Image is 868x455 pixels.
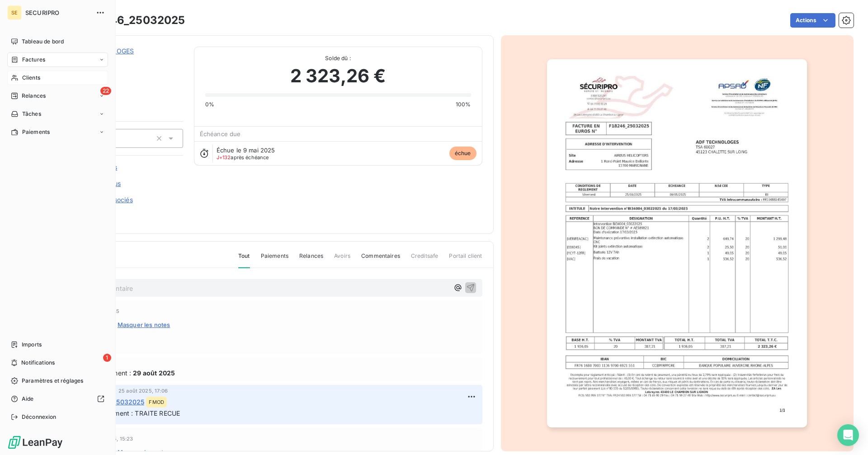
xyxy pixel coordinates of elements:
a: Aide [7,392,108,406]
span: Relances [299,252,323,267]
span: SECURIPRO [25,9,90,16]
span: J+132 [217,154,231,161]
span: Paramètres et réglages [22,377,83,385]
span: 0% [205,100,214,109]
span: 22 [100,87,111,95]
h3: F18246_25032025 [85,12,185,28]
span: échue [449,147,476,160]
span: Relances [22,92,46,100]
span: FMOD [149,399,164,405]
span: Masquer les notes [118,321,170,328]
span: Creditsafe [411,252,439,267]
span: Notifications [21,359,55,367]
span: Échéance due [200,130,241,137]
button: Actions [790,13,835,28]
div: SE [7,5,22,20]
img: Logo LeanPay [7,435,63,450]
span: 2 323,26 € [290,62,386,90]
span: Déconnexion [22,413,57,421]
span: C_03504500 [71,57,183,65]
span: Paiements [22,128,50,136]
span: Portail client [449,252,482,267]
span: Clients [22,74,40,82]
span: 25 août 2025, 17:06 [118,388,168,393]
div: Open Intercom Messenger [837,424,859,446]
span: Tout [238,252,250,268]
span: 1 [103,354,111,362]
span: Factures [22,56,45,64]
span: traite reçue [58,343,479,350]
span: Promesse de paiement : TRAITE RECUE [60,409,180,417]
span: Tableau de bord [22,38,64,46]
span: Paiements [261,252,288,267]
span: Imports [22,341,42,349]
span: 100% [456,100,471,109]
img: invoice_thumbnail [547,59,807,427]
span: Notes : [58,333,479,340]
span: Aide [22,395,34,403]
span: Commentaires [361,252,400,267]
span: 29 août 2025 [133,368,175,378]
span: Avoirs [334,252,350,267]
span: Échue le 9 mai 2025 [217,147,275,154]
span: Solde dû : [205,54,471,62]
span: après échéance [217,155,269,160]
span: Tâches [22,110,41,118]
